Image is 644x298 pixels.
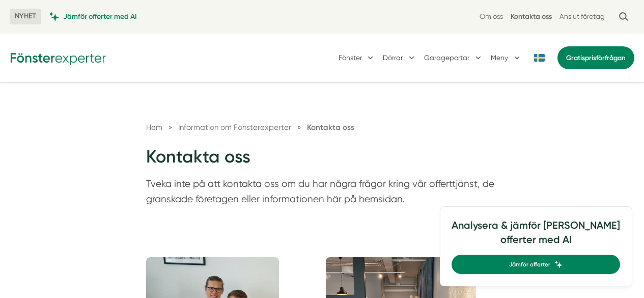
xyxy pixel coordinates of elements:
[452,255,620,274] a: Jämför offerter
[146,123,162,132] a: Hem
[146,176,498,211] p: Tveka inte på att kontakta oss om du har några frågor kring vår offerttjänst, de granskade företa...
[146,145,498,176] h1: Kontakta oss
[297,121,301,133] span: »
[307,123,354,132] a: Kontakta oss
[10,9,41,24] span: NYHET
[383,45,416,70] button: Dörrar
[509,260,550,269] span: Jämför offerter
[452,219,620,255] h4: Analysera & jämför [PERSON_NAME] offerter med AI
[146,121,498,133] nav: Breadcrumb
[10,49,106,65] img: Fönsterexperter Logotyp
[63,12,137,21] span: Jämför offerter med AI
[559,12,605,21] a: Anslut företag
[49,12,137,21] a: Jämför offerter med AI
[178,123,293,132] a: Information om Fönsterexperter
[339,45,376,70] button: Fönster
[566,54,585,62] span: Gratis
[480,12,503,21] a: Om oss
[424,45,483,70] button: Garageportar
[491,45,522,70] button: Meny
[178,123,291,132] span: Information om Fönsterexperter
[557,46,634,69] a: Gratisprisförfrågan
[169,121,172,133] span: »
[511,12,552,21] a: Kontakta oss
